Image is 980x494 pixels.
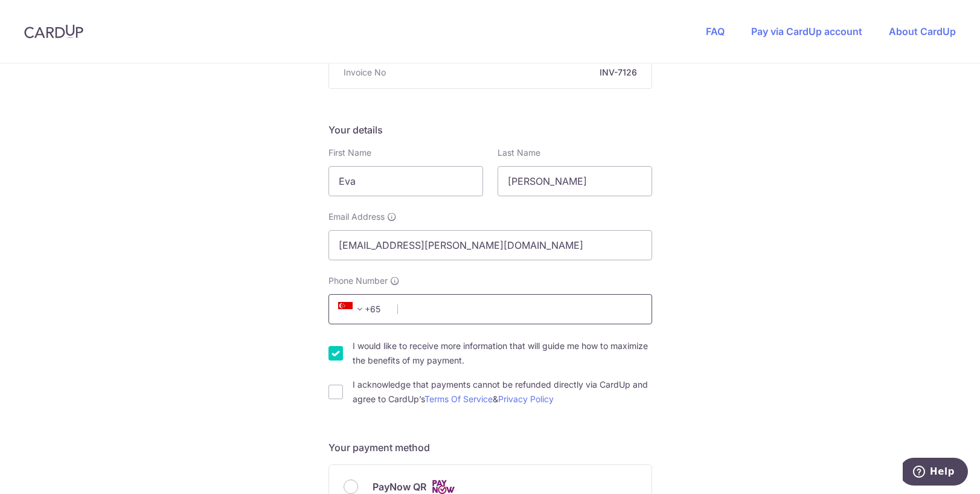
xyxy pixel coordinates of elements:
label: I would like to receive more information that will guide me how to maximize the benefits of my pa... [353,339,652,368]
span: Invoice No [344,66,386,79]
span: Phone Number [328,275,388,287]
a: About CardUp [889,25,956,37]
label: Last Name [498,147,540,159]
iframe: Opens a widget where you can find more information [903,458,968,488]
input: Email address [328,230,652,260]
a: FAQ [706,25,725,37]
label: I acknowledge that payments cannot be refunded directly via CardUp and agree to CardUp’s & [353,377,652,406]
span: Email Address [328,211,385,223]
a: Privacy Policy [498,394,554,404]
span: +65 [338,302,367,316]
label: First Name [328,147,371,159]
h5: Your details [328,123,652,137]
strong: INV-7126 [391,66,637,79]
a: Terms Of Service [424,394,493,404]
span: PayNow QR [373,480,426,494]
a: Pay via CardUp account [751,25,862,37]
span: +65 [335,302,389,316]
h5: Your payment method [328,440,652,455]
input: Last name [498,166,652,196]
img: CardUp [24,24,83,39]
input: First name [328,166,483,196]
